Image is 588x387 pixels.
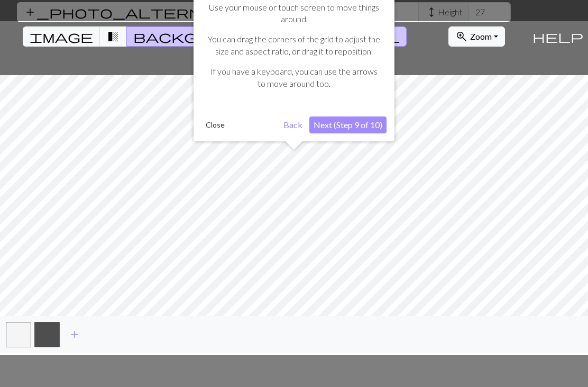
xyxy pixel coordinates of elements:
p: If you have a keyboard, you can use the arrows to move around too. [207,66,381,89]
button: Next (Step 9 of 10) [309,116,387,133]
p: You can drag the corners of the grid to adjust the size and aspect ratio, or drag it to reposition. [207,33,381,57]
p: Use your mouse or touch screen to move things around. [207,2,381,25]
button: Close [201,117,229,133]
button: Back [279,116,307,133]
